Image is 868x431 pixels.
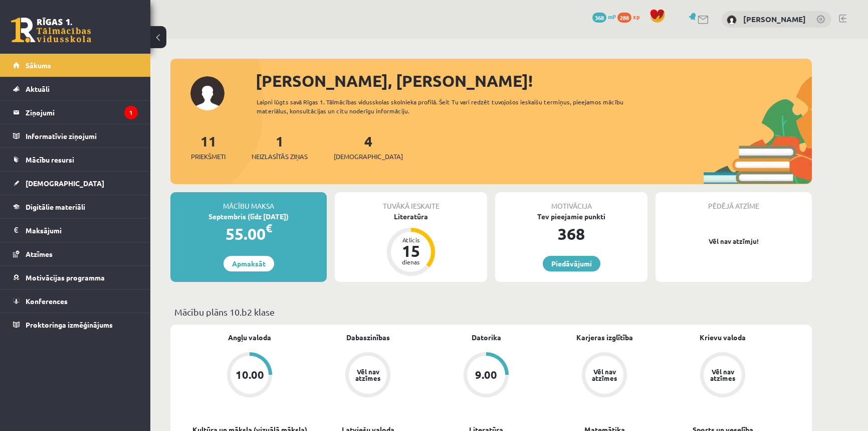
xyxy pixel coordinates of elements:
[617,13,644,21] a: 288 xp
[576,332,633,343] a: Karjeras izglītība
[256,69,812,93] div: [PERSON_NAME], [PERSON_NAME]!
[26,273,105,282] span: Motivācijas programma
[396,237,426,243] div: Atlicis
[13,148,138,171] a: Mācību resursi
[13,124,138,148] a: Informatīvie ziņojumi
[346,332,390,343] a: Dabaszinības
[190,352,309,399] a: 10.00
[661,236,807,246] p: Vēl nav atzīmju!
[334,152,403,162] span: [DEMOGRAPHIC_DATA]
[334,132,403,162] a: 4[DEMOGRAPHIC_DATA]
[252,152,308,162] span: Neizlasītās ziņas
[26,61,51,70] span: Sākums
[228,332,271,343] a: Angļu valoda
[495,222,647,246] div: 368
[309,352,427,399] a: Vēl nav atzīmes
[224,256,274,271] a: Apmaksāt
[191,132,226,162] a: 11Priekšmeti
[13,77,138,100] a: Aktuāli
[11,18,91,43] a: Rīgas 1. Tālmācības vidusskola
[656,192,812,211] div: Pēdējā atzīme
[543,256,600,271] a: Piedāvājumi
[13,195,138,218] a: Digitālie materiāli
[590,368,618,381] div: Vēl nav atzīmes
[170,211,327,222] div: Septembris (līdz [DATE])
[545,352,664,399] a: Vēl nav atzīmes
[26,202,85,211] span: Digitālie materiāli
[354,368,382,381] div: Vēl nav atzīmes
[495,192,647,211] div: Motivācija
[617,13,631,23] span: 288
[472,332,501,343] a: Datorika
[709,368,737,381] div: Vēl nav atzīmes
[13,54,138,77] a: Sākums
[743,14,806,24] a: [PERSON_NAME]
[495,211,647,222] div: Tev pieejamie punkti
[427,352,545,399] a: 9.00
[236,369,264,380] div: 10.00
[664,352,782,399] a: Vēl nav atzīmes
[13,219,138,242] a: Maksājumi
[170,192,327,211] div: Mācību maksa
[335,211,487,222] div: Literatūra
[170,222,327,246] div: 55.00
[26,297,68,306] span: Konferences
[13,172,138,195] a: [DEMOGRAPHIC_DATA]
[13,242,138,265] a: Atzīmes
[26,155,74,164] span: Mācību resursi
[475,369,497,380] div: 9.00
[174,305,808,319] p: Mācību plāns 10.b2 klase
[727,15,737,25] img: Ingus Riciks
[26,249,53,258] span: Atzīmes
[252,132,308,162] a: 1Neizlasītās ziņas
[633,13,639,21] span: xp
[257,97,641,115] div: Laipni lūgts savā Rīgas 1. Tālmācības vidusskolas skolnieka profilā. Šeit Tu vari redzēt tuvojošo...
[13,101,138,124] a: Ziņojumi1
[26,320,113,329] span: Proktoringa izmēģinājums
[266,221,272,235] span: €
[608,13,616,21] span: mP
[13,313,138,336] a: Proktoringa izmēģinājums
[592,13,616,21] a: 368 mP
[335,211,487,277] a: Literatūra Atlicis 15 dienas
[26,124,138,148] legend: Informatīvie ziņojumi
[13,290,138,313] a: Konferences
[26,101,138,124] legend: Ziņojumi
[335,192,487,211] div: Tuvākā ieskaite
[396,243,426,259] div: 15
[191,152,226,162] span: Priekšmeti
[396,259,426,265] div: dienas
[700,332,746,343] a: Krievu valoda
[26,84,50,93] span: Aktuāli
[13,266,138,289] a: Motivācijas programma
[592,13,606,23] span: 368
[26,219,138,242] legend: Maksājumi
[124,106,138,119] i: 1
[26,179,104,188] span: [DEMOGRAPHIC_DATA]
